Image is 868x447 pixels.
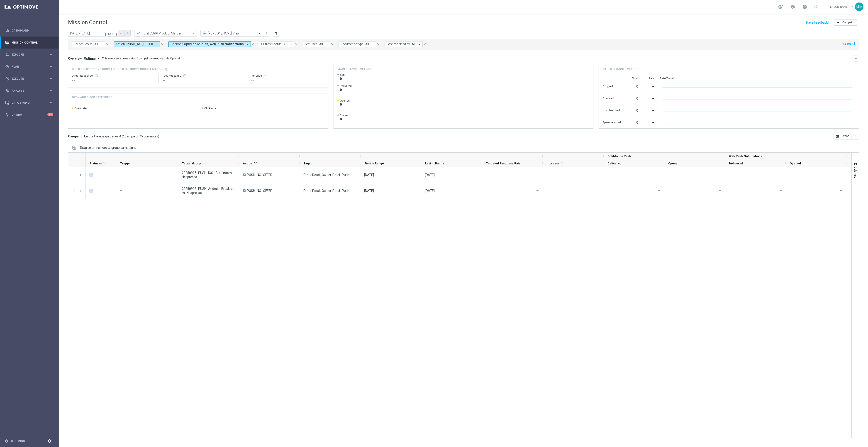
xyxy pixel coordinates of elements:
span: ) [158,134,159,138]
span: All [365,42,369,46]
span: Calculate column [560,161,564,166]
span: All [94,42,98,46]
div: Total [626,77,638,80]
span: Trigger [120,162,131,165]
span: — [599,189,601,193]
div: Optibot [5,109,53,121]
span: — [120,173,122,177]
i: track_changes [5,89,9,93]
i: settings [5,439,9,443]
div: lightbulb Optibot +10 [5,113,54,117]
i: arrow_drop_down [325,42,329,46]
span: Sent [340,73,346,77]
span: — [719,189,721,193]
div: Execute [5,77,49,81]
span: Campaign [842,21,855,24]
h2: -- [202,101,324,107]
div: 1 [89,173,93,177]
i: keyboard_arrow_right [49,64,53,69]
span: — [599,173,601,177]
button: Reset All [842,41,855,46]
i: arrow_drop_down [246,42,250,46]
span: — [840,173,843,177]
button: Last modified by: All arrow_drop_down [385,41,423,47]
span: Optimail [84,56,97,61]
div: 1 [89,189,93,193]
span: — [658,173,660,177]
i: close [161,43,164,46]
span: A [243,173,246,176]
span: — [779,173,782,177]
div: Data Studio keyboard_arrow_right [5,101,54,105]
i: close [423,43,426,46]
div: Direct Response [72,74,155,78]
div: Spam reported [603,118,621,126]
button: close [423,42,427,47]
i: play_circle_outline [5,77,9,81]
span: — [536,189,539,193]
span: Last modified by: [387,42,411,46]
span: Click rate [204,107,216,110]
button: Recurrence type: All arrow_drop_down [339,41,376,47]
span: Current Status: [261,42,282,46]
i: more_vert [72,173,76,177]
div: Analyze [5,89,49,93]
i: refresh [264,74,267,78]
div: person_search Explore keyboard_arrow_right [5,53,54,56]
div: Dropped [603,82,621,90]
div: This overview shows data of campaigns executed via Optimail [102,56,180,61]
span: Open rate [74,107,87,110]
span: Target Group: [74,42,93,46]
i: close [377,43,380,46]
ng-select: Mary Push View [200,30,263,37]
i: arrow_forward [126,32,129,35]
div: 0 [626,118,638,126]
button: arrow_back [118,30,124,37]
button: open_in_browser Export [834,133,851,139]
div: -- [644,94,654,102]
i: person_search [5,53,9,57]
span: Recurrence type: [341,42,364,46]
div: -- [251,78,324,83]
button: close [330,42,334,47]
span: Analyze [12,89,49,92]
span: Opened [668,162,679,165]
span: Last in Range [425,162,444,165]
span: Omni-Retail, Owner-Retail, Push [303,189,349,193]
span: All [283,42,287,46]
i: close [331,43,334,46]
div: Dashboard [5,24,53,37]
div: play_circle_outline Execute keyboard_arrow_right [5,77,54,81]
button: close [376,42,380,47]
span: — [719,173,721,177]
div: 0 [626,94,638,102]
span: OptiMobile Push [607,154,631,158]
button: gps_fixed Plan keyboard_arrow_right [5,65,54,68]
i: preview [202,31,207,36]
span: — [658,189,660,193]
a: [PERSON_NAME]keyboard_arrow_down [827,3,855,10]
span: PUSH_NO_OFFER [127,42,153,46]
multiple-options-button: Export to CSV [834,134,859,138]
i: open_in_browser [836,134,839,138]
span: ( [90,134,92,138]
h3: Campaign List [68,134,159,138]
div: MM [855,2,863,11]
span: keyboard_arrow_down [849,4,854,9]
button: Mission Control [5,41,54,44]
i: gps_fixed [5,65,9,69]
div: Increase [251,74,324,78]
span: Targeted Response Rate [486,162,521,165]
button: filter_alt [273,30,279,37]
span: — [840,189,843,193]
button: close [105,42,109,47]
span: OptiMobile Push, Web Push Notifications [184,42,244,46]
i: close [295,43,298,46]
span: 0 [340,77,346,81]
div: equalizer Dashboard [5,29,54,32]
span: PUSH_NO_OFFER [247,173,272,177]
span: PUSH_NO_OFFER [247,189,272,193]
span: Increase [547,162,560,165]
h4: Main channel metrics [337,67,372,71]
